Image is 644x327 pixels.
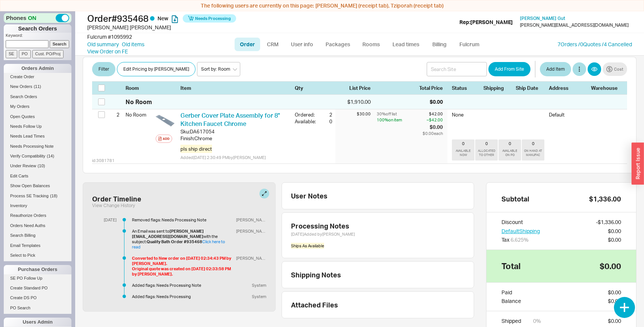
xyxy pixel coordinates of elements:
[549,111,586,139] div: Default
[546,65,565,74] span: Add Item
[426,38,453,51] a: Billing
[549,85,586,91] div: Address
[4,123,71,130] a: Needs Follow Up
[87,48,128,54] a: View Order on FE
[4,83,71,91] a: New Orders(11)
[325,118,332,125] div: 0
[6,33,71,40] p: Keyword:
[4,162,71,170] a: Under Review(10)
[4,64,71,73] div: Orders Admin
[4,192,71,200] a: Process SE Tracking(18)
[423,117,443,123] div: – $42.00
[608,236,621,244] div: $0.00
[126,108,153,121] div: No Room
[462,141,465,146] div: 0
[291,232,465,237] div: [DATE] Added by [PERSON_NAME]
[377,111,421,117] div: 30 % off list
[291,192,471,200] div: User Notes
[4,212,71,220] a: Reauthorize Orders
[47,154,55,158] span: ( 14 )
[132,229,233,250] div: An Email was sent to with the subject:
[233,229,266,234] div: [PERSON_NAME]
[533,317,541,325] div: 0 %
[387,38,425,51] a: Lead times
[180,154,289,160] div: Added [DATE] 2:30:49 PM by [PERSON_NAME]
[50,194,58,198] span: ( 18 )
[126,98,152,106] div: No Room
[377,117,421,123] div: 100 % on item
[98,65,109,74] span: Filter
[4,232,71,239] a: Search Billing
[19,50,31,58] input: PO
[291,301,338,309] div: Attached Files
[459,18,513,26] div: Rep: [PERSON_NAME]
[156,135,172,143] button: Add
[477,149,496,157] div: ALLOCATED TO OTHER
[319,111,332,118] div: 2
[423,131,443,136] div: $0.00 each
[183,14,236,23] button: Needs Processing
[357,38,385,51] a: Rooms
[4,182,71,190] a: Show Open Balances
[335,85,371,91] div: List Price
[4,251,71,259] a: Select to Pick
[132,229,204,239] b: [PERSON_NAME][EMAIL_ADDRESS][DOMAIN_NAME]
[2,2,642,9] div: The following users are currently on this page:
[430,98,443,106] div: $0.00
[87,13,324,24] h1: Order # 935468
[92,195,141,203] div: Order Timeline
[335,98,371,106] div: $1,910.00
[249,283,266,288] div: System
[4,274,71,282] a: SE PO Follow Up
[87,33,132,41] div: Fulcrum # 1095992
[520,16,565,21] a: [PERSON_NAME] Gut
[295,111,319,118] div: Ordered:
[92,158,115,163] span: id: 3081781
[523,149,543,157] div: ON HAND AT MANUFAC
[233,217,266,223] div: [PERSON_NAME]
[34,84,41,89] span: ( 11 )
[295,85,332,91] div: Qty
[132,256,233,266] div: Converted to New order on [DATE] 02:34:43 PM by [PERSON_NAME].
[502,227,540,235] button: DefaultShipping
[500,149,520,157] div: AVAILABLE ON PO
[4,132,71,140] a: Needs Lead Times
[485,141,488,146] div: 0
[483,85,511,91] div: Shipping
[511,236,529,243] span: 6.625 %
[603,62,627,76] button: Cost
[126,85,153,91] div: Room
[233,256,266,261] div: [PERSON_NAME]
[4,152,71,160] a: Verify Compatibility(14)
[285,38,319,51] a: User info
[509,141,511,146] div: 0
[10,124,42,129] span: Needs Follow Up
[92,203,135,208] button: View Change History
[295,118,319,125] div: Available:
[532,141,535,146] div: 0
[502,195,529,203] div: Subtotal
[132,217,233,223] div: Removed flags: Needs Processing Note
[163,136,170,142] div: Add
[132,239,226,250] a: Click here to read
[10,144,54,148] span: Needs Processing Note
[608,227,621,235] div: $0.00
[4,222,71,230] a: Orders Need Auths
[122,41,144,48] a: Old items
[452,85,479,91] div: Status
[180,145,212,153] span: pls ship direct
[235,38,260,51] a: Order
[591,85,621,91] div: Warehouse
[423,124,443,130] div: $0.00
[335,111,371,117] div: $30.00
[28,14,36,22] span: ON
[600,262,621,270] div: $0.00
[291,271,471,279] div: Shipping Notes
[520,23,629,28] div: [PERSON_NAME][EMAIL_ADDRESS][DOMAIN_NAME]
[4,318,71,327] div: Users Admin
[320,38,356,51] a: Packages
[4,294,71,302] a: Create DS PO
[419,85,447,91] div: Total Price
[132,294,233,299] div: Added flags: Needs Processing
[195,13,231,24] span: Needs Processing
